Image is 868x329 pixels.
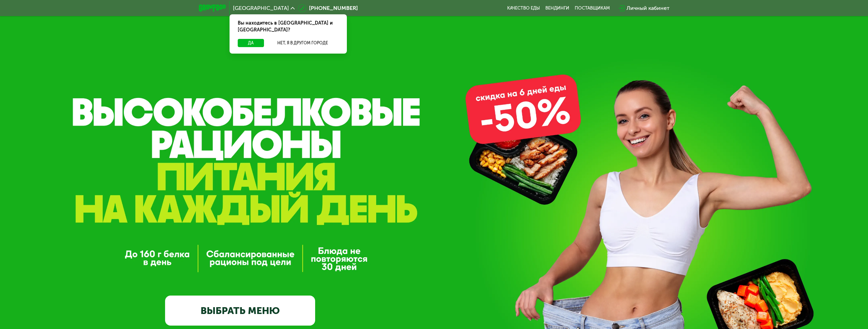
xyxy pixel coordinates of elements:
[267,39,339,47] button: Нет, я в другом городе
[575,5,610,11] div: поставщикам
[627,4,670,12] div: Личный кабинет
[507,5,540,11] a: Качество еды
[233,5,289,11] span: [GEOGRAPHIC_DATA]
[238,39,264,47] button: Да
[230,14,347,39] div: Вы находитесь в [GEOGRAPHIC_DATA] и [GEOGRAPHIC_DATA]?
[545,5,569,11] a: Вендинги
[298,4,358,12] a: [PHONE_NUMBER]
[165,296,315,326] a: ВЫБРАТЬ МЕНЮ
